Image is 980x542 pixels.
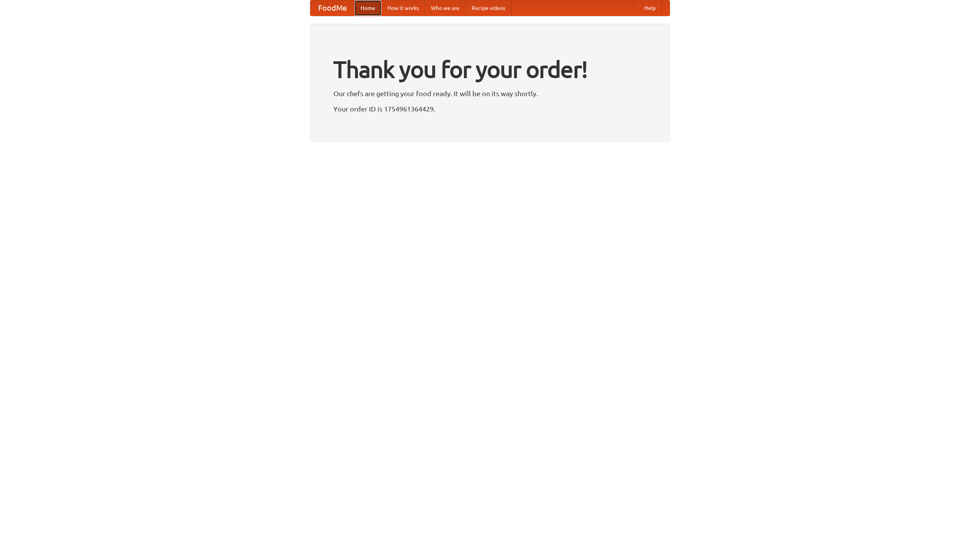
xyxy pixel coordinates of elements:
[354,0,381,16] a: Home
[465,0,511,16] a: Recipe videos
[638,0,662,16] a: Help
[425,0,465,16] a: Who we are
[381,0,425,16] a: How it works
[310,0,354,16] a: FoodMe
[333,88,647,99] p: Our chefs are getting your food ready. It will be on its way shortly.
[333,51,647,88] h1: Thank you for your order!
[333,103,647,115] p: Your order ID is 1754961364429.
